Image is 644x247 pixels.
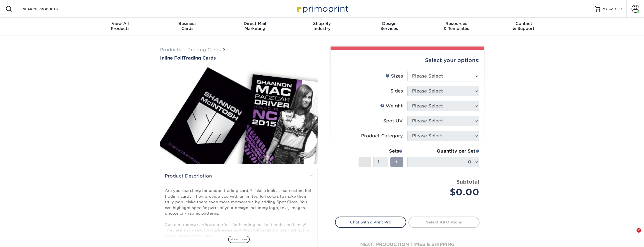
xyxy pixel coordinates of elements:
div: $0.00 [411,186,479,199]
a: Direct MailMarketing [221,18,288,35]
span: 7 [637,228,641,233]
span: show more [228,236,250,243]
a: Trading Cards [188,47,221,52]
div: Cards [154,21,221,31]
span: View All [87,21,154,26]
img: Inline Foil 01 [160,61,318,170]
div: & Support [490,21,557,31]
div: Marketing [221,21,288,31]
span: 0 [619,7,622,11]
div: Weight [380,103,403,109]
span: MY CART [602,7,618,11]
span: Design [356,21,423,26]
a: Shop ByIndustry [288,18,356,35]
a: Chat with a Print Pro [335,217,406,228]
a: Products [160,47,181,52]
a: BusinessCards [154,18,221,35]
div: & Templates [423,21,490,31]
h1: Trading Cards [160,55,318,61]
strong: Subtotal [456,179,479,185]
a: Inline FoilTrading Cards [160,55,318,61]
div: Sides [390,88,403,94]
span: Contact [490,21,557,26]
iframe: Intercom live chat [625,228,638,241]
div: Spot UV [383,118,403,124]
a: DesignServices [356,18,423,35]
a: Contact& Support [490,18,557,35]
div: Sets [359,148,403,155]
span: Resources [423,21,490,26]
div: Services [356,21,423,31]
a: Resources& Templates [423,18,490,35]
span: Direct Mail [221,21,288,26]
div: Products [87,21,154,31]
div: Sizes [385,73,403,79]
div: Select your options: [335,50,480,71]
div: Industry [288,21,356,31]
div: Product Category [361,133,403,139]
span: Business [154,21,221,26]
a: Select All Options [408,217,480,228]
p: Are you searching for unique trading cards? Take a look at our custom foil trading cards. They pr... [165,188,313,239]
input: SEARCH PRODUCTS..... [22,6,76,12]
h2: Product Description [160,169,318,183]
span: + [395,158,398,166]
img: Primoprint [294,3,350,15]
span: Inline Foil [160,55,183,61]
div: Quantity per Set [407,148,479,155]
span: - [364,158,366,166]
span: Shop By [288,21,356,26]
a: View AllProducts [87,18,154,35]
